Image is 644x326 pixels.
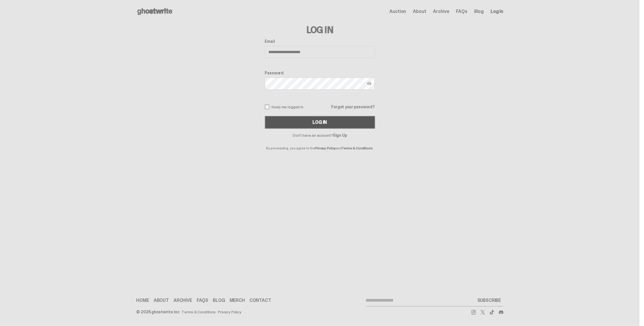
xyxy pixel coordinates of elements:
a: About [413,9,426,14]
label: Password [265,71,375,75]
input: Keep me logged in [265,105,270,109]
a: Terms & Conditions [182,310,216,314]
a: Privacy Policy [218,310,241,314]
a: Blog [474,9,484,14]
a: Auction [390,9,406,14]
p: By proceeding, you agree to the and . [265,137,375,150]
button: Log In [265,116,375,129]
div: © 2025 ghostwrite inc [136,310,179,314]
div: Log In [313,120,327,125]
label: Email [265,39,375,44]
a: Sign Up [333,133,347,138]
a: Terms & Conditions [342,146,373,151]
a: Privacy Policy [315,146,336,151]
a: Log in [491,9,503,14]
h3: Log In [265,25,375,34]
a: Home [136,298,149,303]
label: Keep me logged in [265,105,304,109]
a: About [154,298,169,303]
img: Show password [367,81,372,86]
a: Blog [213,298,225,303]
a: Archive [433,9,449,14]
p: Don't have an account? [265,133,375,137]
a: Archive [173,298,192,303]
a: FAQs [197,298,208,303]
a: Contact [249,298,271,303]
a: Merch [230,298,245,303]
a: FAQs [456,9,467,14]
button: SUBSCRIBE [475,295,504,306]
a: Forgot your password? [331,105,375,109]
